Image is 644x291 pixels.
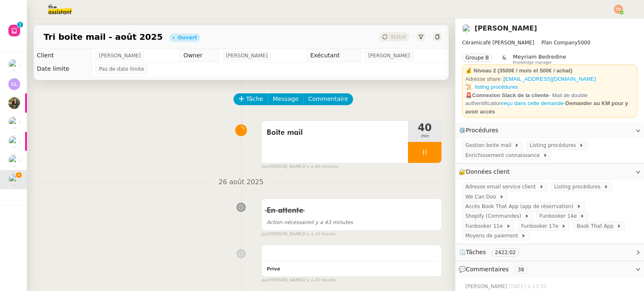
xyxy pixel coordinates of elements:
[178,35,197,40] div: Ouvert
[491,248,519,257] nz-tag: 2422:02
[18,22,22,29] p: 1
[614,5,623,14] img: svg
[8,97,20,109] img: 59e8fd3f-8fb3-40bf-a0b4-07a768509d6a
[466,127,499,134] span: Procédures
[303,163,338,170] span: il y a 40 minutes
[465,222,506,230] span: Funbooker 11e
[465,183,539,191] span: Adresse email service client
[180,49,219,62] td: Owner
[521,222,562,230] span: Funbooker 17e
[408,133,441,140] span: min
[8,136,20,147] img: users%2Fvjxz7HYmGaNTSE4yF5W2mFwJXra2%2Favatar%2Ff3aef901-807b-4123-bf55-4aed7c5d6af5
[267,266,280,272] b: Privé
[261,277,335,284] small: [PERSON_NAME]
[261,231,335,238] small: [PERSON_NAME]
[472,92,549,98] strong: Connexion Slack de la cliente
[267,207,303,214] span: En attente
[34,49,92,62] td: Client
[502,54,506,64] span: &
[465,75,634,83] div: Adresse share :
[261,277,268,284] span: par
[267,219,353,225] span: il y a 43 minutes
[513,54,566,64] app-user-label: Knowledge manager
[513,60,552,65] span: Knowledge manager
[261,163,338,170] small: [PERSON_NAME]
[459,126,502,135] span: ⚙️
[8,155,20,166] img: users%2FlYQRlXr5PqQcMLrwReJQXYQRRED2%2Favatar%2F8da5697c-73dd-43c4-b23a-af95f04560b4
[465,141,514,149] span: Gestion boite mail
[17,22,23,28] nz-badge-sup: 1
[455,122,644,139] div: ⚙️Procédures
[408,123,441,133] span: 40
[455,164,644,180] div: 🔐Données client
[246,94,263,104] span: Tâche
[513,54,566,60] span: Meyriam Bedredine
[212,177,270,188] span: 26 août 2025
[530,141,579,149] span: Listing procédures
[455,261,644,278] div: 💬Commentaires 38
[514,265,527,274] nz-tag: 38
[390,34,406,40] span: Statut
[465,283,509,290] span: [PERSON_NAME]
[273,94,299,104] span: Message
[462,40,534,46] span: Céramicafé [PERSON_NAME]
[466,168,510,175] span: Données client
[308,94,348,104] span: Commentaire
[303,93,353,105] button: Commentaire
[576,222,617,230] span: Book That App
[541,40,577,46] span: Plan Company
[267,126,403,139] span: Boîte mail
[465,67,572,74] strong: 💰 Niveau 2 (3500€ / mois et 500€ / achat)
[462,54,492,62] nz-tag: Groupe B
[303,277,335,284] span: il y a 20 heures
[8,59,20,71] img: users%2FrssbVgR8pSYriYNmUDKzQX9syo02%2Favatar%2Fb215b948-7ecd-4adc-935c-e0e4aeaee93e
[261,231,268,238] span: par
[509,283,548,290] span: [DATE] à 13:31
[502,100,563,106] a: reçu dans cette demande
[455,244,644,260] div: ⏲️Tâches 2422:02
[578,40,591,46] span: 5000
[554,183,604,191] span: Listing procédures
[466,249,486,255] span: Tâches
[268,93,304,105] button: Message
[8,78,20,90] img: svg
[261,163,268,170] span: par
[368,52,410,60] span: [PERSON_NAME]
[234,93,268,105] button: Tâche
[8,174,20,185] img: users%2F9mvJqJUvllffspLsQzytnd0Nt4c2%2Favatar%2F82da88e3-d90d-4e39-b37d-dcb7941179ae
[504,76,596,82] a: [EMAIL_ADDRESS][DOMAIN_NAME]
[465,100,628,115] strong: Demander au KM pour y avoir accès
[459,167,513,177] span: 🔐
[267,219,311,225] span: Action nécessaire
[540,212,580,220] span: Funbooker 14e
[465,151,543,160] span: Enrichissement connaissance
[99,52,141,60] span: [PERSON_NAME]
[465,212,525,220] span: Shopify (Commandes)
[466,266,509,273] span: Commentaires
[465,92,472,98] span: 🚨
[459,249,526,255] span: ⏲️
[462,24,471,33] img: users%2F9mvJqJUvllffspLsQzytnd0Nt4c2%2Favatar%2F82da88e3-d90d-4e39-b37d-dcb7941179ae
[306,49,361,62] td: Exécutant
[303,231,335,238] span: il y a 15 heures
[34,62,92,76] td: Date limite
[8,116,20,128] img: users%2FrssbVgR8pSYriYNmUDKzQX9syo02%2Favatar%2Fb215b948-7ecd-4adc-935c-e0e4aeaee93e
[475,24,537,32] a: [PERSON_NAME]
[465,193,499,201] span: We Can Doo
[465,232,521,240] span: Moyens de paiement
[459,266,531,273] span: 💬
[44,33,163,41] span: Tri boite mail - août 2025
[465,91,634,116] div: -
[226,52,268,60] span: [PERSON_NAME]
[99,65,144,73] span: Pas de date limite
[465,202,576,211] span: Accès Book That App (app de réserrvation)
[465,84,518,90] a: 📜. listing procédures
